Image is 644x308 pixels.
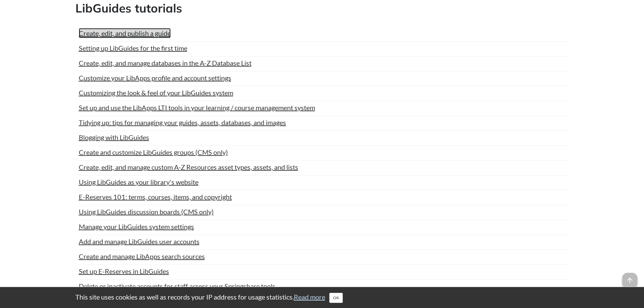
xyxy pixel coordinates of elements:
[622,273,637,288] span: arrow_upward
[79,73,231,83] a: Customize your LibApps profile and account settings
[79,58,252,68] a: Create, edit, and manage databases in the A-Z Database List
[79,251,205,261] a: Create and manage LibApps search sources
[79,28,171,38] a: Create, edit, and publish a guide
[79,162,298,172] a: Create, edit, and manage custom A-Z Resources asset types, assets, and lists
[79,43,187,53] a: Setting up LibGuides for the first time
[79,236,199,246] a: Add and manage LibGuides user accounts
[79,132,149,142] a: Blogging with LibGuides
[79,102,315,113] a: Set up and use the LibApps LTI tools in your learning / course management system
[79,207,214,217] a: Using LibGuides discussion boards (CMS only)
[79,147,228,157] a: Create and customize LibGuides groups (CMS only)
[69,292,576,303] div: This site uses cookies as well as records your IP address for usage statistics.
[622,274,637,282] a: arrow_upward
[79,221,194,232] a: Manage your LibGuides system settings
[329,293,343,303] button: Close
[79,117,286,127] a: Tidying up: tips for managing your guides, assets, databases, and images
[79,266,169,276] a: Set up E-Reserves in LibGuides
[79,88,233,98] a: Customizing the look & feel of your LibGuides system
[79,281,276,291] a: Delete or inactivate accounts for staff across your Springshare tools
[294,293,325,301] a: Read more
[79,192,232,202] a: E-Reserves 101: terms, courses, items, and copyright
[79,177,198,187] a: Using LibGuides as your library's website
